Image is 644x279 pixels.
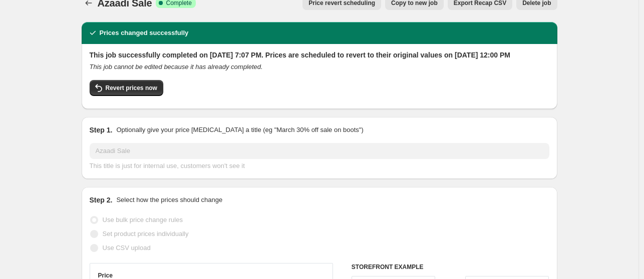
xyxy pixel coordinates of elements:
[103,230,189,237] span: Set product prices individually
[90,195,113,205] h2: Step 2.
[90,143,549,159] input: 30% off holiday sale
[90,80,163,96] button: Revert prices now
[103,244,151,251] span: Use CSV upload
[90,63,263,70] i: This job cannot be edited because it has already completed.
[116,125,363,135] p: Optionally give your price [MEDICAL_DATA] a title (eg "March 30% off sale on boots")
[352,263,549,271] h6: STOREFRONT EXAMPLE
[116,195,222,205] p: Select how the prices should change
[90,162,245,169] span: This title is just for internal use, customers won't see it
[90,50,549,60] h2: This job successfully completed on [DATE] 7:07 PM. Prices are scheduled to revert to their origin...
[90,125,113,135] h2: Step 1.
[100,28,189,38] h2: Prices changed successfully
[103,216,183,223] span: Use bulk price change rules
[106,84,157,92] span: Revert prices now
